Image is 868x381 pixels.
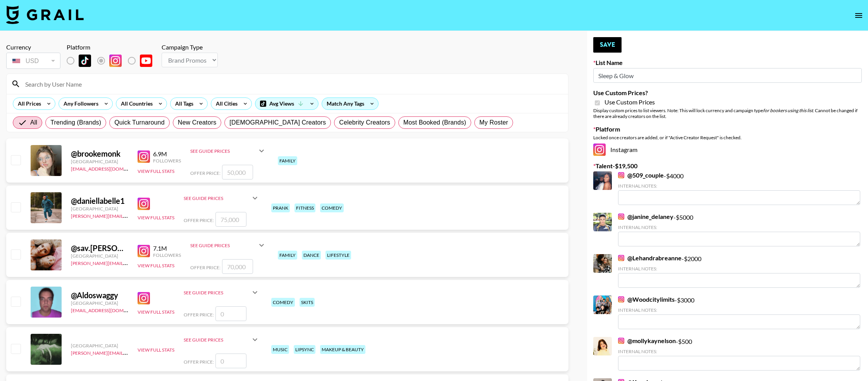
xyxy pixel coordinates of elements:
a: @janine_delaney [618,213,673,220]
div: Avg Views [255,98,318,109]
div: See Guide Prices [184,337,250,343]
div: @ brookemonk [71,149,128,159]
div: prank [271,203,290,212]
div: Campaign Type [162,43,218,51]
img: Instagram [618,214,624,220]
button: Save [593,37,622,53]
div: All Cities [211,98,239,109]
div: See Guide Prices [190,243,257,248]
div: Any Followers [59,98,100,109]
div: See Guide Prices [184,189,260,207]
div: See Guide Prices [190,236,266,255]
div: family [278,156,297,165]
div: music [271,345,289,354]
div: lifestyle [325,251,351,260]
img: Instagram [138,245,150,257]
span: Celebrity Creators [339,118,390,127]
img: TikTok [79,55,91,67]
input: 0 [215,306,246,321]
img: Instagram [593,144,606,156]
div: Currency [6,43,60,51]
a: @Woodcitylimits [618,296,675,303]
div: [GEOGRAPHIC_DATA] [71,206,128,212]
input: 70,000 [222,259,253,274]
div: - $ 5000 [618,213,860,246]
div: All Prices [13,98,43,109]
div: comedy [320,203,344,212]
button: View Full Stats [138,263,174,268]
em: for bookers using this list [763,108,813,113]
img: Grail Talent [6,5,84,24]
div: Internal Notes: [618,224,860,230]
span: Trending (Brands) [50,118,101,127]
button: View Full Stats [138,309,174,315]
span: Offer Price: [184,217,214,223]
div: makeup & beauty [320,345,365,354]
input: 75,000 [215,212,246,227]
div: 7.1M [153,244,181,252]
label: Use Custom Prices? [593,89,862,97]
div: comedy [271,298,295,307]
div: Internal Notes: [618,349,860,354]
div: - $ 3000 [618,296,860,329]
div: lipsync [294,345,315,354]
button: View Full Stats [138,347,174,353]
input: 50,000 [222,165,253,179]
img: Instagram [138,150,150,163]
div: skits [300,298,315,307]
div: List locked to Instagram. [67,53,158,69]
img: Instagram [109,55,122,67]
div: See Guide Prices [190,148,257,154]
div: Currency is locked to USD [6,51,60,70]
div: See Guide Prices [190,142,266,160]
span: [DEMOGRAPHIC_DATA] Creators [229,118,326,127]
a: [PERSON_NAME][EMAIL_ADDRESS][DOMAIN_NAME] [71,349,186,356]
a: [EMAIL_ADDRESS][DOMAIN_NAME] [71,164,149,172]
span: Offer Price: [184,312,214,318]
a: [EMAIL_ADDRESS][DOMAIN_NAME] [71,306,149,313]
span: All [30,118,37,127]
div: USD [8,54,59,68]
input: 0 [215,354,246,368]
img: YouTube [140,55,152,67]
div: See Guide Prices [184,195,250,201]
div: Display custom prices to list viewers. Note: This will lock currency and campaign type . Cannot b... [593,108,862,119]
div: Followers [153,158,181,164]
button: open drawer [851,8,866,23]
span: New Creators [178,118,217,127]
a: [PERSON_NAME][EMAIL_ADDRESS][DOMAIN_NAME] [71,212,186,219]
span: Quick Turnaround [114,118,165,127]
div: [GEOGRAPHIC_DATA] [71,300,128,306]
div: dance [302,251,321,260]
input: Search by User Name [21,78,563,90]
label: Talent - $ 19,500 [593,162,862,170]
div: See Guide Prices [184,290,250,296]
div: 6.9M [153,150,181,158]
a: [PERSON_NAME][EMAIL_ADDRESS][DOMAIN_NAME] [71,259,186,266]
div: family [278,251,297,260]
div: See Guide Prices [184,330,260,349]
div: [GEOGRAPHIC_DATA] [71,343,128,349]
div: Followers [153,252,181,258]
button: View Full Stats [138,168,174,174]
div: All Countries [116,98,154,109]
span: Offer Price: [184,359,214,365]
div: - $ 2000 [618,254,860,288]
div: @ Aldoswaggy [71,290,128,300]
div: Match Any Tags [322,98,378,109]
div: fitness [294,203,315,212]
div: Internal Notes: [618,266,860,272]
div: Platform [67,43,158,51]
div: [GEOGRAPHIC_DATA] [71,253,128,259]
div: Locked once creators are added, or if "Active Creator Request" is checked. [593,135,862,140]
a: @509_couple [618,171,664,179]
div: [GEOGRAPHIC_DATA] [71,159,128,164]
span: Most Booked (Brands) [403,118,466,127]
div: Internal Notes: [618,183,860,189]
label: List Name [593,59,862,67]
img: Instagram [618,172,624,178]
div: - $ 4000 [618,171,860,205]
img: Instagram [618,296,624,302]
div: @ sav.[PERSON_NAME] [71,243,128,253]
div: @ daniellabelle1 [71,196,128,206]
